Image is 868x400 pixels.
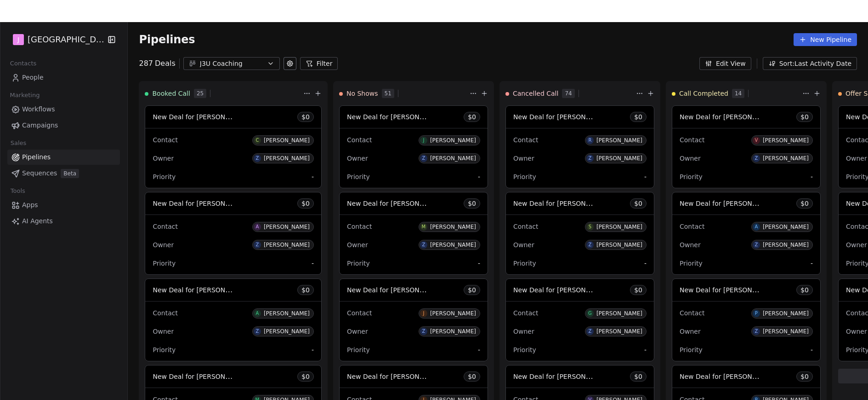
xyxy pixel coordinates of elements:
span: Owner [347,155,368,162]
div: [PERSON_NAME] [596,310,642,317]
span: Contact [153,309,177,317]
span: Owner [680,241,701,249]
div: Z [255,155,259,162]
a: Pipelines [7,150,120,165]
span: $ 0 [800,285,809,295]
span: Sales [6,136,30,150]
span: Contact [513,223,538,230]
span: Owner [347,328,368,335]
span: AI Agents [22,216,53,226]
span: - [644,259,647,268]
button: New Pipeline [794,33,857,46]
a: Apps [7,197,120,213]
div: 287 [139,58,175,69]
span: Contact [347,309,372,317]
span: $ 0 [301,112,310,122]
span: - [478,259,480,268]
span: Owner [153,328,174,335]
div: New Deal for [PERSON_NAME]$0ContactJ[PERSON_NAME]OwnerZ[PERSON_NAME]Priority- [339,105,488,188]
span: Priority [680,260,703,267]
div: [PERSON_NAME] [763,328,809,335]
iframe: Intercom live chat [837,369,859,391]
div: [PERSON_NAME] [430,155,476,162]
span: Priority [153,346,176,354]
div: [PERSON_NAME] [430,310,476,317]
span: Contact [680,309,704,317]
button: J[GEOGRAPHIC_DATA] [11,32,101,47]
span: $ 0 [800,372,809,381]
div: Call Completed14 [672,81,800,105]
span: Priority [680,173,703,180]
div: Z [255,328,259,335]
span: New Deal for [PERSON_NAME] [153,199,250,208]
span: Tools [6,184,29,198]
span: Priority [513,260,536,267]
div: [PERSON_NAME] [763,137,809,144]
div: New Deal for [PERSON_NAME]$0ContactS[PERSON_NAME]OwnerZ[PERSON_NAME]Priority- [505,192,654,275]
span: $ 0 [800,199,809,208]
div: P [755,310,758,317]
span: Beta [61,169,79,178]
span: Cancelled Call [513,89,558,98]
div: [PERSON_NAME] [763,224,809,230]
div: New Deal for [PERSON_NAME]$0ContactA[PERSON_NAME]OwnerZ[PERSON_NAME]Priority- [145,192,322,275]
span: Contact [680,223,704,230]
span: $ 0 [634,112,642,122]
span: Call Completed [679,89,728,98]
div: J [423,310,424,317]
div: [PERSON_NAME] [763,155,809,162]
span: Deals [155,58,176,69]
span: J [17,35,19,44]
span: People [22,73,44,82]
a: People [7,70,120,85]
span: - [312,259,314,268]
div: R [588,137,591,144]
button: Edit View [699,57,751,70]
div: New Deal for [PERSON_NAME]$0ContactJ[PERSON_NAME]OwnerZ[PERSON_NAME]Priority- [339,278,488,361]
div: [PERSON_NAME] [264,224,310,230]
div: A [255,310,259,317]
span: New Deal for [PERSON_NAME] [153,372,250,381]
span: Contact [513,309,538,317]
div: S [589,223,591,231]
div: [PERSON_NAME] [430,224,476,230]
div: New Deal for [PERSON_NAME]$0ContactA[PERSON_NAME]OwnerZ[PERSON_NAME]Priority- [672,192,821,275]
span: New Deal for [PERSON_NAME] [513,372,610,381]
div: [PERSON_NAME] [763,310,809,317]
span: Owner [513,328,534,335]
span: - [478,345,480,354]
span: Contact [680,136,704,144]
span: New Deal for [PERSON_NAME] [153,285,250,294]
span: New Deal for [PERSON_NAME] [680,112,777,121]
span: $ 0 [468,372,476,381]
div: [PERSON_NAME] [596,242,642,248]
span: Priority [513,173,536,180]
span: Owner [680,328,701,335]
div: Z [422,241,425,249]
div: Z [588,328,591,335]
span: Priority [153,173,176,180]
div: No Shows51 [339,81,468,105]
span: New Deal for [PERSON_NAME] [513,199,610,208]
span: $ 0 [800,112,809,122]
span: $ 0 [468,285,476,295]
div: Z [755,328,758,335]
span: Priority [347,260,370,267]
div: Booked Call25 [145,81,301,105]
span: No Shows [346,89,378,98]
div: [PERSON_NAME] [596,328,642,335]
div: Z [255,241,259,249]
div: [PERSON_NAME] [264,310,310,317]
div: New Deal for [PERSON_NAME]$0ContactV[PERSON_NAME]OwnerZ[PERSON_NAME]Priority- [672,105,821,188]
div: [PERSON_NAME] [430,242,476,248]
span: Owner [846,328,867,335]
div: [PERSON_NAME] [264,155,310,162]
span: Contact [513,136,538,144]
span: Pipelines [22,152,51,162]
span: Priority [513,346,536,354]
div: New Deal for [PERSON_NAME]$0ContactA[PERSON_NAME]OwnerZ[PERSON_NAME]Priority- [145,278,322,361]
span: Owner [153,241,174,249]
span: New Deal for [PERSON_NAME] [680,199,777,208]
span: 74 [562,89,574,98]
a: Workflows [7,102,120,117]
